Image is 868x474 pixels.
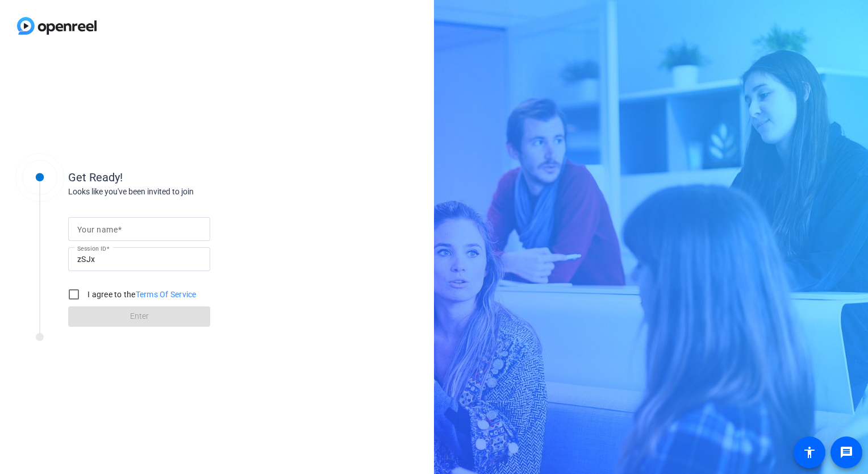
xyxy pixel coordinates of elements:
[85,289,197,300] label: I agree to the
[77,245,106,252] mat-label: Session ID
[68,169,295,186] div: Get Ready!
[68,186,295,198] div: Looks like you've been invited to join
[840,446,853,459] mat-icon: message
[77,225,118,234] mat-label: Your name
[136,290,197,299] a: Terms Of Service
[803,446,816,459] mat-icon: accessibility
